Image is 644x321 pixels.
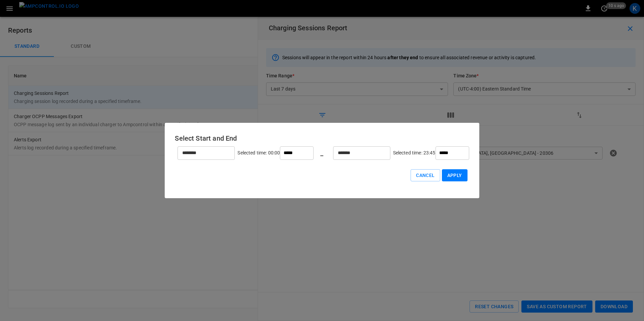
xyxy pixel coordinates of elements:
[175,133,469,144] h6: Select Start and End
[320,148,323,158] h6: _
[393,150,436,155] span: Selected time: 23:45
[237,150,280,155] span: Selected time: 00:00
[442,169,468,182] button: Apply
[411,169,440,182] button: Cancel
